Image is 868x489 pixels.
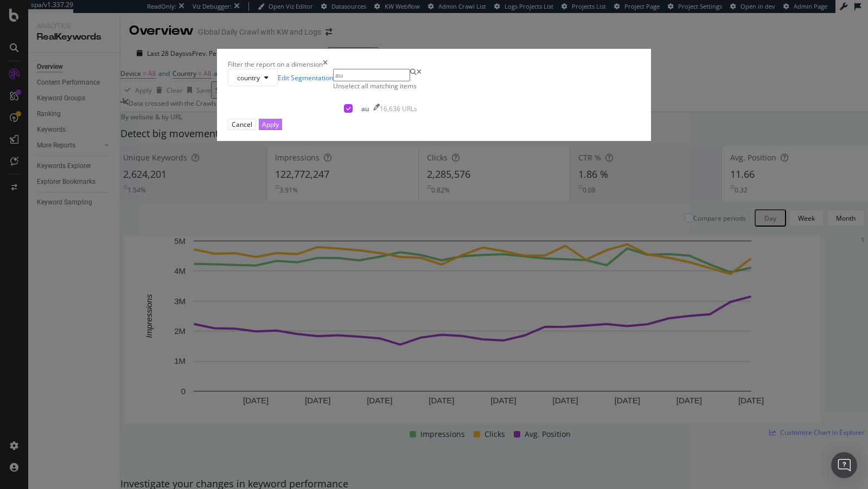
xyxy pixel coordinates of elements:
a: Edit Segmentation [278,73,333,82]
button: country [228,69,278,86]
div: au [361,104,369,113]
input: Search [333,69,410,81]
button: Cancel [228,119,256,130]
div: Cancel [232,120,252,129]
span: country [237,73,260,82]
div: Apply [262,120,279,129]
div: modal [217,49,651,141]
div: times [323,60,328,69]
div: Open Intercom Messenger [831,452,857,478]
div: 16,636 URLs [380,104,417,113]
div: Filter the report on a dimension [228,60,323,69]
button: Apply [259,119,282,130]
div: Unselect all matching items [333,81,428,91]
